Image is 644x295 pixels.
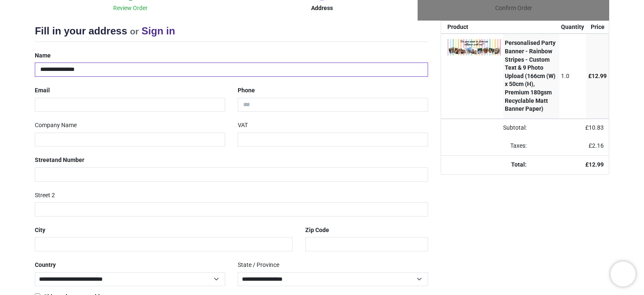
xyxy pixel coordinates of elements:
[35,258,56,272] label: Country
[441,119,532,137] td: Subtotal:
[142,25,175,37] a: Sign in
[35,153,84,167] label: Street
[418,4,609,13] div: Confirm Order
[447,39,501,55] img: Mn4eGgAAAAZJREFUAwCMebaa6IhCVgAAAABJRU5ErkJggg==
[35,188,55,203] label: Street 2
[589,124,604,131] span: 10.83
[35,118,77,133] label: Company Name
[35,49,51,63] label: Name
[226,4,418,13] div: Address
[588,73,607,79] span: £
[238,84,255,98] label: Phone
[35,4,226,13] div: Review Order
[585,124,604,131] span: £
[585,161,604,168] strong: £
[586,21,609,34] th: Price
[511,161,527,168] strong: Total:
[441,137,532,155] td: Taxes:
[589,161,604,168] span: 12.99
[35,223,45,238] label: City
[592,142,604,149] span: 2.16
[441,21,503,34] th: Product
[592,73,607,79] span: 12.99
[561,72,584,81] div: 1.0
[238,118,248,133] label: VAT
[35,25,127,37] span: Fill in your address
[52,157,84,163] span: and Number
[238,258,279,272] label: State / Province
[505,39,556,112] strong: Personalised Party Banner - Rainbow Stripes - Custom Text & 9 Photo Upload (166cm (W) x 50cm (H),...
[35,84,50,98] label: Email
[305,223,329,238] label: Zip Code
[130,26,139,36] small: or
[559,21,587,34] th: Quantity
[610,261,636,287] iframe: Brevo live chat
[589,142,604,149] span: £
